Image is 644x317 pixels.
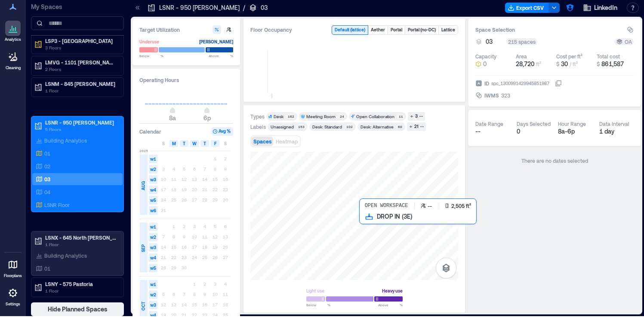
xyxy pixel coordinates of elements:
button: Portal [388,26,405,34]
span: -- [475,128,481,135]
p: Building Analytics [44,252,87,259]
span: 2025 [139,148,148,153]
p: My Spaces [31,3,124,11]
span: Above % [209,53,233,58]
p: LMVG - 1101 [PERSON_NAME] B7 [45,59,117,66]
span: Below % [139,53,163,58]
p: LSNX - 645 North [PERSON_NAME] [45,234,117,241]
div: 1 day [599,127,634,136]
div: Cost per ft² [556,53,582,60]
span: T [203,140,206,147]
p: LSNM - 845 [PERSON_NAME] [45,80,117,87]
p: 2 Floors [45,66,117,73]
span: AUG [140,181,147,190]
span: 6p [203,114,211,122]
button: Lattice [439,26,458,34]
div: OA [616,38,632,45]
p: 01 [44,265,50,272]
div: Capacity [475,53,496,60]
div: Total cost [597,53,620,60]
span: S [162,140,165,147]
div: spc_1300991429945851987 [490,79,550,88]
div: Data Interval [599,120,629,127]
span: w3 [149,243,157,252]
span: Below % [306,302,330,308]
span: w3 [149,301,157,309]
div: Date Range [475,120,503,127]
p: / [243,3,245,12]
div: 0 [517,127,551,136]
span: w1 [149,280,157,289]
p: 02 [44,163,50,170]
p: 3 Floors [45,44,117,51]
span: 03 [486,37,493,46]
div: [PERSON_NAME] [199,37,233,46]
p: Cleaning [6,65,21,70]
p: Analytics [5,37,21,42]
p: LSNY - 575 Pastoria [45,280,117,287]
h3: Space Selection [475,25,627,34]
h3: Operating Hours [139,76,233,84]
span: There are no dates selected [521,158,588,164]
button: LinkedIn [580,1,620,15]
div: Desk: Alternative [361,124,394,130]
div: 153 [296,124,306,129]
div: Days Selected [517,120,551,127]
span: w3 [149,175,157,184]
button: Default (lattice) [332,26,368,34]
div: Types [250,113,265,120]
span: Hide Planned Spaces [48,305,108,314]
span: IWMS [484,91,499,100]
div: 162 [286,114,296,119]
span: w2 [149,165,157,174]
button: Portal (no-DC) [405,26,438,34]
p: LSNR - 950 [PERSON_NAME] [45,119,117,126]
div: 323 [500,91,511,100]
p: 01 [44,150,50,157]
span: w5 [149,196,157,204]
h3: Calendar [139,127,161,136]
button: Spaces [252,137,273,146]
span: w1 [149,155,157,163]
div: 3 [414,113,419,120]
span: w2 [149,233,157,241]
span: ID [484,79,489,88]
div: Area [516,53,527,60]
span: LinkedIn [594,3,617,12]
button: Hide Planned Spaces [31,302,124,316]
p: Building Analytics [44,137,87,144]
p: LSNR Floor [44,201,70,208]
span: OCT [140,302,147,311]
div: 24 [338,114,345,119]
div: Light use [306,287,324,295]
span: w4 [149,253,157,262]
span: / ft² [570,61,578,67]
span: 8a [169,114,176,122]
span: Spaces [253,138,271,144]
div: Open Collaboration [356,113,394,119]
button: 0 [475,60,512,68]
span: w1 [149,223,157,231]
p: 1 Floor [45,87,117,94]
div: Underuse [139,37,159,46]
div: Desk [274,113,283,119]
div: Heavy use [382,287,403,295]
span: w5 [149,264,157,272]
span: w4 [149,186,157,194]
p: 1 Floor [45,241,117,248]
span: SEP [140,244,147,252]
p: 04 [44,189,50,195]
button: 21 [407,122,426,131]
button: 323 [501,91,562,100]
span: w6 [149,206,157,215]
button: Export CSV [505,3,549,13]
div: Desk: Standard [312,124,342,130]
button: Aether [368,26,388,34]
p: Settings [6,302,20,307]
span: W [192,140,197,147]
a: Settings [3,283,23,309]
span: w2 [149,290,157,299]
div: 11 [397,114,404,119]
span: $ [597,61,600,67]
span: 0 [483,60,487,68]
